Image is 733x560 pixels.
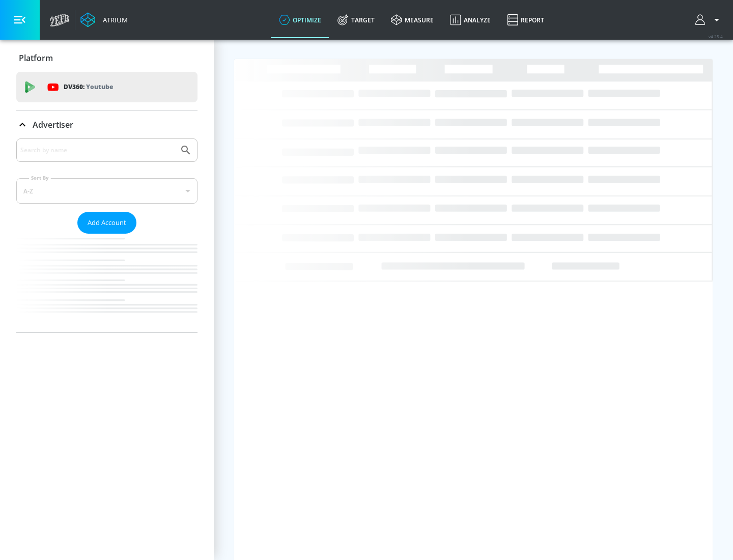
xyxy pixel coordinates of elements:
[16,138,198,332] div: Advertiser
[33,119,73,130] p: Advertiser
[16,72,198,102] div: DV360: Youtube
[442,2,499,38] a: Analyze
[16,234,198,332] nav: list of Advertiser
[77,212,136,234] button: Add Account
[99,15,128,24] div: Atrium
[16,110,198,139] div: Advertiser
[20,144,175,157] input: Search by name
[271,2,329,38] a: optimize
[80,12,128,27] a: Atrium
[383,2,442,38] a: measure
[709,34,723,39] span: v 4.25.4
[64,81,113,93] p: DV360:
[16,44,198,72] div: Platform
[499,2,552,38] a: Report
[29,175,51,181] label: Sort By
[86,81,113,92] p: Youtube
[88,217,126,229] span: Add Account
[16,178,198,204] div: A-Z
[329,2,383,38] a: Target
[19,52,53,64] p: Platform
